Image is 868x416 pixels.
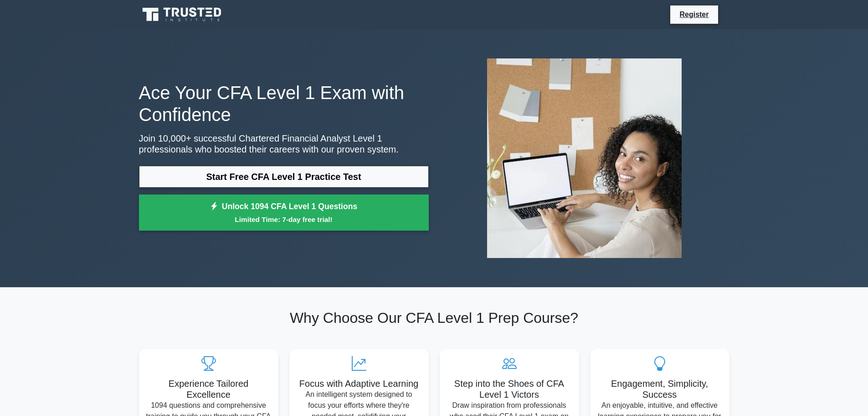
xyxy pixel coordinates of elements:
[150,214,417,225] small: Limited Time: 7-day free trial!
[139,133,429,155] p: Join 10,000+ successful Chartered Financial Analyst Level 1 professionals who boosted their caree...
[139,166,429,188] a: Start Free CFA Level 1 Practice Test
[146,378,271,400] h5: Experience Tailored Excellence
[139,195,429,231] a: Unlock 1094 CFA Level 1 QuestionsLimited Time: 7-day free trial!
[139,82,429,126] h1: Ace Your CFA Level 1 Exam with Confidence
[597,378,722,400] h5: Engagement, Simplicity, Success
[447,378,572,400] h5: Step into the Shoes of CFA Level 1 Victors
[297,378,421,389] h5: Focus with Adaptive Learning
[674,9,714,20] a: Register
[139,309,729,326] h2: Why Choose Our CFA Level 1 Prep Course?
